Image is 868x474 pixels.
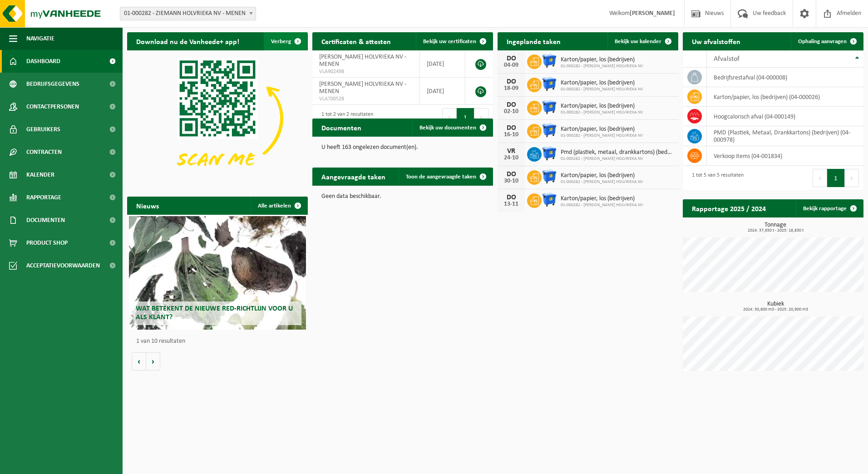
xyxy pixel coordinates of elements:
span: VLA902498 [319,68,413,75]
span: 01-000282 - [PERSON_NAME] HOLVRIEKA NV [561,133,643,138]
span: Acceptatievoorwaarden [26,254,100,277]
h3: Tonnage [687,222,863,233]
span: Bekijk uw documenten [419,125,476,131]
span: Rapportage [26,186,61,209]
div: 04-09 [502,62,520,69]
td: karton/papier, los (bedrijven) (04-000026) [707,87,863,107]
span: Karton/papier, los (bedrijven) [561,103,643,110]
h2: Nieuws [127,197,168,214]
span: Karton/papier, los (bedrijven) [561,56,643,64]
span: Karton/papier, los (bedrijven) [561,195,643,202]
img: WB-1100-HPE-BE-01 [542,53,557,69]
p: 1 van 10 resultaten [136,338,303,345]
span: 01-000282 - ZIEMANN HOLVRIEKA NV - MENEN [120,7,256,20]
span: Verberg [271,39,291,44]
span: VLA700528 [319,95,413,103]
td: hoogcalorisch afval (04-000149) [707,107,863,126]
h2: Ingeplande taken [498,32,570,50]
h2: Certificaten & attesten [312,32,400,50]
a: Wat betekent de nieuwe RED-richtlijn voor u als klant? [129,216,306,330]
div: 24-10 [502,155,520,161]
div: VR [502,148,520,155]
span: 01-000282 - [PERSON_NAME] HOLVRIEKA NV [561,64,643,69]
div: DO [502,78,520,85]
button: 1 [827,169,845,187]
a: Bekijk uw kalender [607,32,677,50]
button: Next [474,108,488,126]
p: U heeft 163 ongelezen document(en). [321,144,484,151]
div: 30-10 [502,178,520,184]
span: 01-000282 - [PERSON_NAME] HOLVRIEKA NV [561,110,643,115]
a: Alle artikelen [251,197,307,215]
button: Next [845,169,859,187]
div: 1 tot 5 van 5 resultaten [687,168,744,188]
span: 01-000282 - [PERSON_NAME] HOLVRIEKA NV [561,87,643,92]
div: DO [502,124,520,132]
span: 01-000282 - [PERSON_NAME] HOLVRIEKA NV [561,156,674,162]
span: Karton/papier, los (bedrijven) [561,126,643,133]
div: 13-11 [502,201,520,207]
span: Karton/papier, los (bedrijven) [561,79,643,87]
td: verkoop items (04-001834) [707,146,863,166]
h2: Aangevraagde taken [312,168,395,185]
span: [PERSON_NAME] HOLVRIEKA NV - MENEN [319,81,406,95]
div: 16-10 [502,132,520,138]
h2: Documenten [312,118,370,136]
img: WB-1100-HPE-BE-01 [542,169,557,184]
span: 01-000282 - [PERSON_NAME] HOLVRIEKA NV [561,179,643,185]
h2: Uw afvalstoffen [683,32,750,50]
span: Karton/papier, los (bedrijven) [561,172,643,179]
strong: [PERSON_NAME] [630,10,675,17]
span: Contactpersonen [26,95,79,118]
h3: Kubiek [687,301,863,312]
span: Kalender [26,163,54,186]
span: Dashboard [26,50,60,73]
a: Bekijk uw certificaten [416,32,492,50]
h2: Download nu de Vanheede+ app! [127,32,248,50]
p: Geen data beschikbaar. [321,193,484,200]
td: bedrijfsrestafval (04-000008) [707,68,863,87]
span: Gebruikers [26,118,60,141]
img: WB-1100-HPE-BE-01 [542,146,557,161]
a: Bekijk rapportage [796,199,863,217]
div: 1 tot 2 van 2 resultaten [317,107,373,127]
button: Previous [442,108,457,126]
td: [DATE] [420,50,465,78]
h2: Rapportage 2025 / 2024 [683,199,775,217]
button: Verberg [264,32,307,50]
span: Contracten [26,141,62,163]
div: DO [502,171,520,178]
button: 1 [457,108,474,126]
span: Pmd (plastiek, metaal, drankkartons) (bedrijven) [561,149,674,156]
img: WB-1100-HPE-BE-01 [542,192,557,207]
span: Bedrijfsgegevens [26,73,79,95]
button: Previous [813,169,827,187]
span: [PERSON_NAME] HOLVRIEKA NV - MENEN [319,54,406,68]
img: WB-1100-HPE-BE-01 [542,123,557,138]
span: Product Shop [26,232,68,254]
img: Download de VHEPlus App [127,50,308,186]
img: WB-1100-HPE-BE-01 [542,99,557,115]
button: Volgende [146,352,160,370]
a: Bekijk uw documenten [412,118,492,137]
div: DO [502,55,520,62]
div: DO [502,194,520,201]
button: Vorige [132,352,146,370]
div: 02-10 [502,109,520,115]
span: Documenten [26,209,65,232]
div: 18-09 [502,85,520,92]
span: Ophaling aanvragen [798,39,847,44]
span: Bekijk uw certificaten [423,39,476,44]
span: 2024: 37,650 t - 2025: 18,830 t [687,228,863,233]
span: Navigatie [26,27,54,50]
span: 01-000282 - [PERSON_NAME] HOLVRIEKA NV [561,202,643,208]
a: Ophaling aanvragen [791,32,863,50]
span: Wat betekent de nieuwe RED-richtlijn voor u als klant? [136,305,293,321]
a: Toon de aangevraagde taken [399,168,492,186]
td: PMD (Plastiek, Metaal, Drankkartons) (bedrijven) (04-000978) [707,126,863,146]
span: Bekijk uw kalender [615,39,661,44]
span: 2024: 30,800 m3 - 2025: 20,900 m3 [687,307,863,312]
img: WB-1100-HPE-BE-01 [542,76,557,92]
td: [DATE] [420,78,465,105]
span: 01-000282 - ZIEMANN HOLVRIEKA NV - MENEN [120,7,256,20]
